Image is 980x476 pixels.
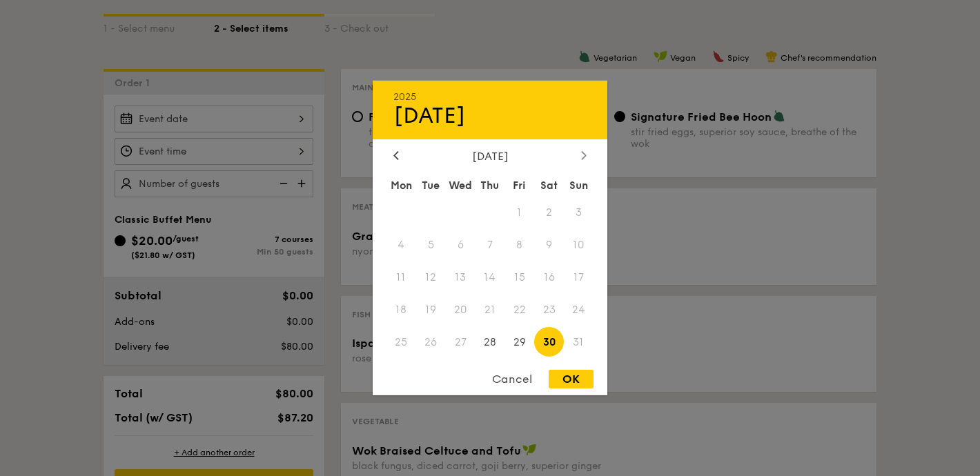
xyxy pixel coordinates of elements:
[534,295,564,324] span: 23
[386,230,416,260] span: 4
[504,230,534,260] span: 8
[476,173,505,198] div: Thu
[446,173,476,198] div: Wed
[416,295,446,324] span: 19
[534,198,564,228] span: 2
[564,198,594,228] span: 3
[564,295,594,324] span: 24
[393,150,587,163] div: [DATE]
[534,230,564,260] span: 9
[446,327,476,357] span: 27
[534,263,564,292] span: 16
[446,295,476,324] span: 20
[386,327,416,357] span: 25
[504,198,534,228] span: 1
[416,173,446,198] div: Tue
[504,173,534,198] div: Fri
[386,295,416,324] span: 18
[564,173,594,198] div: Sun
[504,327,534,357] span: 29
[446,230,476,260] span: 6
[393,91,587,103] div: 2025
[386,263,416,292] span: 11
[476,263,505,292] span: 14
[534,173,564,198] div: Sat
[416,327,446,357] span: 26
[446,263,476,292] span: 13
[393,103,587,129] div: [DATE]
[476,327,505,357] span: 28
[416,263,446,292] span: 12
[564,230,594,260] span: 10
[386,173,416,198] div: Mon
[476,295,505,324] span: 21
[416,230,446,260] span: 5
[549,370,594,388] div: OK
[534,327,564,357] span: 30
[564,263,594,292] span: 17
[504,295,534,324] span: 22
[504,263,534,292] span: 15
[478,370,546,388] div: Cancel
[564,327,594,357] span: 31
[476,230,505,260] span: 7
